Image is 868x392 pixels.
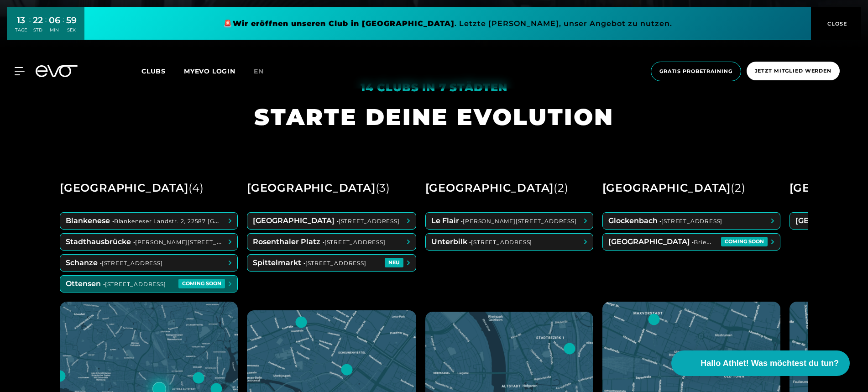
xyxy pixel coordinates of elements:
[66,27,77,33] div: SEK
[141,67,166,75] span: Clubs
[755,67,831,75] span: Jetzt Mitglied werden
[29,15,31,39] div: :
[49,27,60,33] div: MIN
[671,350,850,376] button: Hallo Athlet! Was möchtest du tun?
[602,178,746,199] div: [GEOGRAPHIC_DATA]
[731,181,745,194] span: ( 2 )
[45,15,47,39] div: :
[811,7,861,40] button: CLOSE
[254,102,614,132] h1: STARTE DEINE EVOLUTION
[701,357,839,370] span: Hallo Athlet! Was möchtest du tun?
[744,62,842,81] a: Jetzt Mitglied werden
[254,67,264,75] span: en
[254,66,275,77] a: en
[247,178,390,199] div: [GEOGRAPHIC_DATA]
[554,181,568,194] span: ( 2 )
[376,181,390,194] span: ( 3 )
[188,181,204,194] span: ( 4 )
[60,178,204,199] div: [GEOGRAPHIC_DATA]
[33,27,43,33] div: STD
[15,14,27,27] div: 13
[141,67,184,75] a: Clubs
[825,20,847,28] span: CLOSE
[184,67,235,75] a: MYEVO LOGIN
[648,62,744,81] a: Gratis Probetraining
[659,68,732,75] span: Gratis Probetraining
[425,178,569,199] div: [GEOGRAPHIC_DATA]
[49,14,60,27] div: 06
[33,14,43,27] div: 22
[15,27,27,33] div: TAGE
[66,14,77,27] div: 59
[63,15,64,39] div: :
